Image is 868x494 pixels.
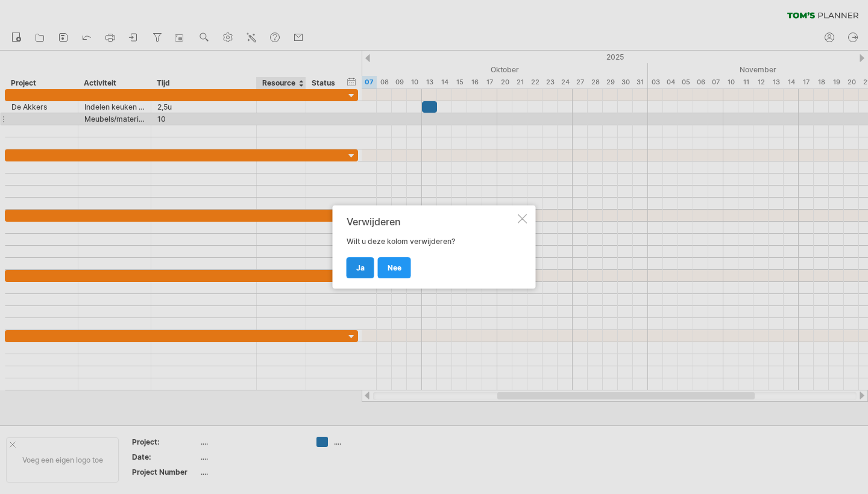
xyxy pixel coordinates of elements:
a: ja [347,257,374,278]
span: ja [356,263,365,272]
div: Verwijderen [347,216,515,227]
span: nee [388,263,401,272]
div: Wilt u deze kolom verwijderen? [347,216,515,278]
a: nee [378,257,411,278]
